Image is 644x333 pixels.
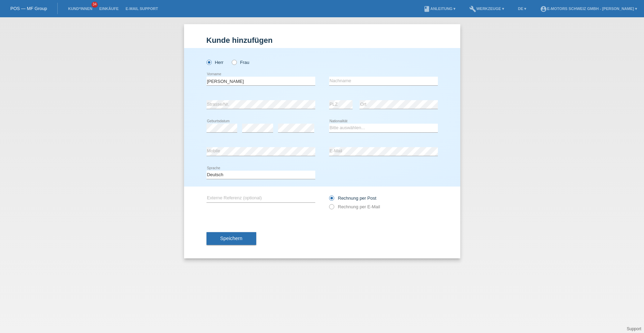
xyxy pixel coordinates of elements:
[329,196,376,201] label: Rechnung per Post
[220,236,242,241] span: Speichern
[232,60,249,65] label: Frau
[515,7,530,11] a: DE ▾
[423,6,430,12] i: book
[420,7,459,11] a: bookAnleitung ▾
[10,6,47,11] a: POS — MF Group
[65,7,96,11] a: Kund*innen
[329,196,334,204] input: Rechnung per Post
[122,7,162,11] a: E-Mail Support
[537,7,641,11] a: account_circleE-Motors Schweiz GmbH - [PERSON_NAME] ▾
[466,7,508,11] a: buildWerkzeuge ▾
[92,2,98,8] span: 34
[96,7,122,11] a: Einkäufe
[329,204,334,213] input: Rechnung per E-Mail
[206,60,211,64] input: Herr
[469,6,476,12] i: build
[206,36,438,45] h1: Kunde hinzufügen
[206,60,224,65] label: Herr
[329,204,380,209] label: Rechnung per E-Mail
[206,232,256,245] button: Speichern
[232,60,236,64] input: Frau
[540,6,547,12] i: account_circle
[627,326,641,331] a: Support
